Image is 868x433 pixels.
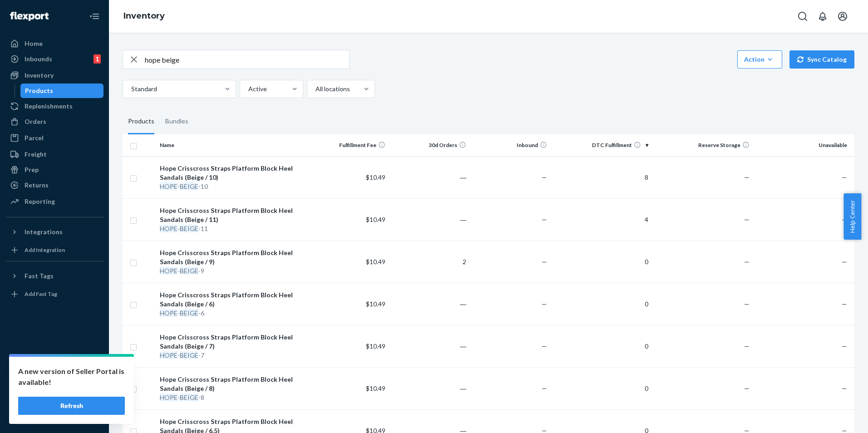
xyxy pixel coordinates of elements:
p: A new version of Seller Portal is available! [18,366,125,388]
em: BEIGE [180,394,198,401]
span: — [744,216,750,223]
div: Fast Tags [25,271,54,280]
em: BEIGE [180,267,198,275]
span: — [842,173,847,181]
th: Reserve Storage [652,134,753,156]
td: 0 [551,367,652,409]
button: Close Navigation [85,7,104,25]
span: — [842,216,847,223]
div: - -11 [160,224,304,233]
div: Inventory [25,71,54,80]
span: — [744,173,750,181]
div: Hope Crisscross Straps Platform Block Heel Sandals (Beige / 8) [160,375,304,393]
a: Inventory [5,68,104,83]
div: Products [25,86,53,95]
a: Add Integration [5,243,104,257]
span: $10.49 [366,173,385,181]
div: Hope Crisscross Straps Platform Block Heel Sandals (Beige / 6) [160,290,304,309]
span: — [744,258,750,266]
span: $10.49 [366,384,385,392]
td: ― [389,156,470,198]
td: ― [389,283,470,325]
td: ― [389,198,470,241]
th: DTC Fulfillment [551,134,652,156]
th: Unavailable [753,134,854,156]
a: Products [20,84,104,98]
a: Inventory [123,11,165,21]
em: HOPE [160,225,178,232]
th: Name [156,134,308,156]
button: Fast Tags [5,269,104,283]
div: Freight [25,150,47,159]
em: HOPE [160,267,178,275]
em: BEIGE [180,182,198,190]
td: 0 [551,325,652,367]
button: Help Center [843,193,861,240]
div: 1 [94,54,101,64]
a: Add Fast Tag [5,287,104,301]
div: Hope Crisscross Straps Platform Block Heel Sandals (Beige / 10) [160,164,304,182]
div: - -8 [160,393,304,402]
a: Orders [5,114,104,129]
th: 30d Orders [389,134,470,156]
td: 0 [551,241,652,283]
span: — [842,342,847,350]
span: — [842,258,847,266]
span: — [542,300,547,308]
div: Hope Crisscross Straps Platform Block Heel Sandals (Beige / 7) [160,333,304,351]
div: Integrations [25,227,63,236]
div: Bundles [165,109,188,134]
button: Open account menu [833,7,852,25]
td: 2 [389,241,470,283]
span: — [842,300,847,308]
th: Fulfillment Fee [308,134,389,156]
button: Sync Catalog [789,50,854,69]
button: Open Search Box [794,7,812,25]
img: Flexport logo [10,12,49,21]
a: Prep [5,162,104,177]
a: Reporting [5,194,104,209]
div: - -10 [160,182,304,191]
a: Help Center [5,392,104,407]
button: Refresh [18,397,125,415]
span: $10.49 [366,258,385,266]
th: Inbound [470,134,551,156]
td: ― [389,325,470,367]
td: 8 [551,156,652,198]
input: All locations [315,84,316,93]
button: Integrations [5,225,104,239]
span: $10.49 [366,342,385,350]
div: Parcel [25,133,44,143]
div: Replenishments [25,102,73,111]
em: BEIGE [180,351,198,359]
ol: breadcrumbs [116,3,172,30]
button: Action [737,50,782,69]
button: Open notifications [814,7,832,25]
td: 4 [551,198,652,241]
span: — [842,384,847,392]
a: Returns [5,178,104,192]
span: — [744,300,750,308]
span: — [542,342,547,350]
span: — [542,258,547,266]
span: — [542,173,547,181]
div: Orders [25,117,46,126]
a: Replenishments [5,99,104,113]
span: $10.49 [366,300,385,308]
td: 0 [551,283,652,325]
em: BEIGE [180,225,198,232]
input: Search inventory by name or sku [145,50,349,69]
em: HOPE [160,394,178,401]
span: — [542,216,547,223]
input: Active [247,84,248,93]
div: Hope Crisscross Straps Platform Block Heel Sandals (Beige / 11) [160,206,304,224]
iframe: Opens a widget where you can chat to one of our agents [810,406,859,428]
a: Inbounds1 [5,52,104,66]
div: Add Integration [25,246,65,254]
div: Hope Crisscross Straps Platform Block Heel Sandals (Beige / 9) [160,248,304,266]
div: Add Fast Tag [25,290,57,298]
div: Inbounds [25,54,52,64]
div: Action [744,55,775,64]
input: Standard [130,84,131,93]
